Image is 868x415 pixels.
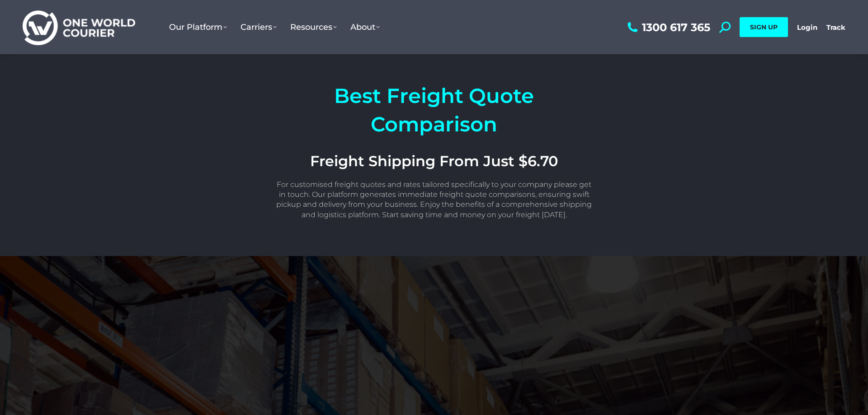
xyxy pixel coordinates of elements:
[283,13,344,41] a: Resources
[290,22,337,32] span: Resources
[241,22,277,32] span: Carriers
[797,23,817,32] a: Login
[625,22,710,33] a: 1300 617 365
[162,13,234,41] a: Our Platform
[344,13,387,41] a: About
[276,152,592,171] h1: Freight Shipping From Just $6.70
[276,81,592,138] h1: Best Freight Quote Comparison
[276,180,592,220] p: For customised freight quotes and rates tailored specifically to your company please get in touch...
[234,13,283,41] a: Carriers
[23,9,135,46] img: One World Courier
[826,23,845,32] a: Track
[350,22,380,32] span: About
[169,22,227,32] span: Our Platform
[750,23,778,31] span: SIGN UP
[740,17,788,37] a: SIGN UP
